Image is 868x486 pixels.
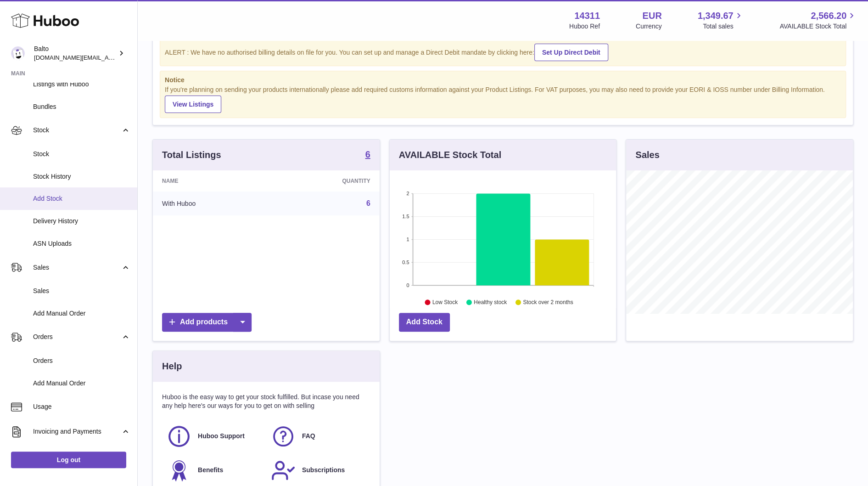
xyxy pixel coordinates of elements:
[33,102,130,111] span: Bundles
[162,360,182,373] h3: Help
[33,150,130,158] span: Stock
[406,237,409,242] text: 1
[165,96,221,113] a: View Listings
[198,466,223,475] span: Benefits
[534,44,608,61] a: Set Up Direct Debit
[34,54,183,61] span: [DOMAIN_NAME][EMAIL_ADDRESS][DOMAIN_NAME]
[11,452,126,468] a: Log out
[365,150,370,161] a: 6
[302,466,345,475] span: Subscriptions
[574,10,600,22] strong: 14311
[523,300,573,306] text: Stock over 2 months
[271,424,366,449] a: FAQ
[198,432,245,441] span: Huboo Support
[33,427,121,436] span: Invoicing and Payments
[272,170,379,192] th: Quantity
[165,76,841,85] strong: Notice
[698,10,734,22] span: 1,349.67
[406,191,409,196] text: 2
[153,170,272,192] th: Name
[33,287,130,295] span: Sales
[636,22,662,31] div: Currency
[33,379,130,388] span: Add Manual Order
[167,458,262,483] a: Benefits
[33,356,130,365] span: Orders
[698,10,744,31] a: 1,349.67 Total sales
[779,10,857,31] a: 2,566.20 AVAILABLE Stock Total
[811,10,846,22] span: 2,566.20
[635,149,659,161] h3: Sales
[165,42,841,61] div: ALERT : We have no authorised billing details on file for you. You can set up and manage a Direct...
[365,150,370,159] strong: 6
[33,80,130,89] span: Listings with Huboo
[33,402,130,411] span: Usage
[11,46,25,60] img: wahyu.analytics@gmail.com
[33,333,121,341] span: Orders
[33,263,121,272] span: Sales
[33,239,130,248] span: ASN Uploads
[33,172,130,181] span: Stock History
[474,300,507,306] text: Healthy stock
[33,217,130,226] span: Delivery History
[33,194,130,203] span: Add Stock
[165,85,841,113] div: If you're planning on sending your products internationally please add required customs informati...
[642,10,661,22] strong: EUR
[167,424,262,449] a: Huboo Support
[779,22,857,31] span: AVAILABLE Stock Total
[432,300,458,306] text: Low Stock
[34,45,117,62] div: Balto
[33,309,130,318] span: Add Manual Order
[406,283,409,288] text: 0
[366,199,370,207] a: 6
[271,458,366,483] a: Subscriptions
[569,22,600,31] div: Huboo Ref
[399,149,501,161] h3: AVAILABLE Stock Total
[162,393,370,410] p: Huboo is the easy way to get your stock fulfilled. But incase you need any help here's our ways f...
[703,22,744,31] span: Total sales
[153,192,272,215] td: With Huboo
[399,313,450,332] a: Add Stock
[402,260,409,265] text: 0.5
[162,313,252,332] a: Add products
[302,432,315,441] span: FAQ
[162,149,221,161] h3: Total Listings
[33,126,121,135] span: Stock
[402,214,409,219] text: 1.5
